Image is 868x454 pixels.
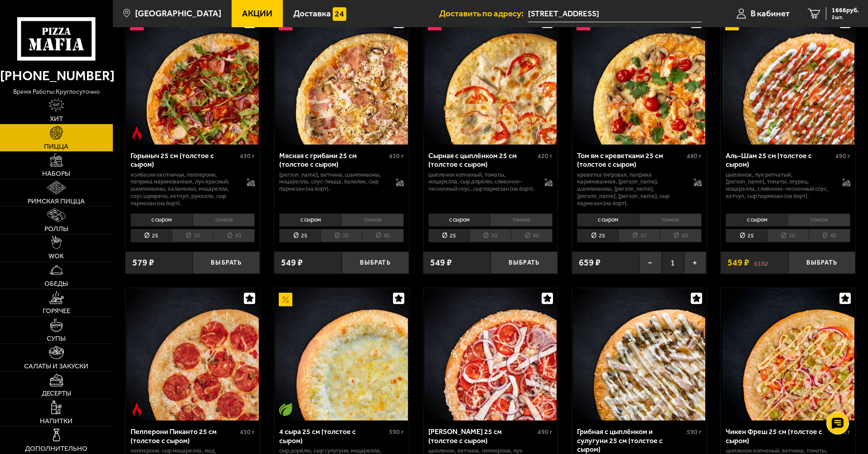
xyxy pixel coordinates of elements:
[279,293,292,306] img: Акционный
[135,9,221,18] span: [GEOGRAPHIC_DATA]
[172,229,213,243] li: 30
[132,258,154,267] span: 579 ₽
[44,280,68,287] span: Обеды
[279,427,387,444] div: 4 сыра 25 см (толстое с сыром)
[439,9,528,18] span: Доставить по адресу:
[573,288,705,420] img: Грибная с цыплёнком и сулугуни 25 см (толстое с сыром)
[726,151,833,169] div: Аль-Шам 25 см (толстое с сыром)
[274,12,409,145] a: НовинкаМясная с грибами 25 см (толстое с сыром)
[50,116,63,122] span: Хит
[835,152,850,160] span: 490 г
[44,143,68,150] span: Пицца
[577,229,618,243] li: 25
[639,251,661,274] button: −
[423,288,558,420] a: Петровская 25 см (толстое с сыром)
[47,335,66,342] span: Супы
[528,5,702,22] input: Ваш адрес доставки
[579,258,601,267] span: 659 ₽
[131,213,193,226] li: с сыром
[809,229,850,243] li: 40
[788,251,855,274] button: Выбрать
[44,226,68,232] span: Роллы
[342,251,409,274] button: Выбрать
[126,12,260,145] a: НовинкаОстрое блюдоГорыныч 25 см (толстое с сыром)
[754,258,768,267] s: 618 ₽
[424,12,557,145] img: Сырная с цыплёнком 25 см (толстое с сыром)
[281,258,303,267] span: 549 ₽
[28,198,85,205] span: Римская пицца
[130,403,144,416] img: Острое блюдо
[275,12,407,145] img: Мясная с грибами 25 см (толстое с сыром)
[389,152,404,160] span: 430 г
[131,151,238,169] div: Горыныч 25 см (толстое с сыром)
[684,251,706,274] button: +
[428,151,536,169] div: Сырная с цыплёнком 25 см (толстое с сыром)
[788,213,850,226] li: тонкое
[490,251,558,274] button: Выбрать
[126,288,259,420] img: Пепперони Пиканто 25 см (толстое с сыром)
[538,428,553,436] span: 490 г
[722,12,854,145] img: Аль-Шам 25 см (толстое с сыром)
[538,152,553,160] span: 420 г
[687,152,702,160] span: 480 г
[428,427,536,444] div: [PERSON_NAME] 25 см (толстое с сыром)
[279,403,292,416] img: Вегетарианское блюдо
[40,418,73,425] span: Напитки
[240,152,255,160] span: 430 г
[274,288,409,420] a: АкционныйВегетарианское блюдо4 сыра 25 см (толстое с сыром)
[42,170,70,177] span: Наборы
[193,213,255,226] li: тонкое
[577,213,639,226] li: с сыром
[193,251,260,274] button: Выбрать
[639,213,702,226] li: тонкое
[430,258,452,267] span: 549 ₽
[662,251,684,274] span: 1
[577,151,684,169] div: Том ям с креветками 25 см (толстое с сыром)
[126,12,259,145] img: Горыныч 25 см (толстое с сыром)
[279,213,341,226] li: с сыром
[275,288,407,420] img: 4 сыра 25 см (толстое с сыром)
[42,390,71,397] span: Десерты
[726,213,788,226] li: с сыром
[726,229,767,243] li: 25
[242,9,272,18] span: Акции
[751,9,790,18] span: В кабинет
[722,288,854,420] img: Чикен Фреш 25 см (толстое с сыром)
[341,213,404,226] li: тонкое
[726,427,833,444] div: Чикен Фреш 25 см (толстое с сыром)
[131,427,238,444] div: Пепперони Пиканто 25 см (толстое с сыром)
[130,126,144,140] img: Острое блюдо
[293,9,331,18] span: Доставка
[618,229,659,243] li: 30
[48,253,64,260] span: WOK
[428,171,536,193] p: цыпленок копченый, томаты, моцарелла, сыр дорблю, сливочно-чесночный соус, сыр пармезан (на борт).
[721,12,855,145] a: АкционныйАль-Шам 25 см (толстое с сыром)
[577,171,684,208] p: креветка тигровая, паприка маринованная, [PERSON_NAME], шампиньоны, [PERSON_NAME], [PERSON_NAME],...
[126,288,260,420] a: Острое блюдоПепперони Пиканто 25 см (толстое с сыром)
[279,229,320,243] li: 25
[389,428,404,436] span: 390 г
[659,229,701,243] li: 40
[240,428,255,436] span: 430 г
[721,288,855,420] a: Чикен Фреш 25 см (толстое с сыром)
[131,229,172,243] li: 25
[24,363,88,370] span: Салаты и закуски
[577,427,684,453] div: Грибная с цыплёнком и сулугуни 25 см (толстое с сыром)
[726,171,833,200] p: цыпленок, лук репчатый, [PERSON_NAME], томаты, огурец, моцарелла, сливочно-чесночный соус, кетчуп...
[573,12,705,145] img: Том ям с креветками 25 см (толстое с сыром)
[572,12,707,145] a: НовинкаТом ям с креветками 25 см (толстое с сыром)
[511,229,553,243] li: 40
[333,7,346,21] img: 15daf4d41897b9f0e9f617042186c801.svg
[320,229,362,243] li: 30
[43,308,70,314] span: Горячее
[490,213,553,226] li: тонкое
[279,151,387,169] div: Мясная с грибами 25 см (толстое с сыром)
[423,12,558,145] a: НовинкаСырная с цыплёнком 25 см (толстое с сыром)
[131,171,238,208] p: колбаски Охотничьи, пепперони, паприка маринованная, лук красный, шампиньоны, халапеньо, моцарелл...
[687,428,702,436] span: 590 г
[362,229,404,243] li: 40
[279,171,387,193] p: [PERSON_NAME], ветчина, шампиньоны, моцарелла, соус-пицца, базилик, сыр пармезан (на борт).
[428,229,470,243] li: 25
[424,288,557,420] img: Петровская 25 см (толстое с сыром)
[832,7,859,14] span: 1666 руб.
